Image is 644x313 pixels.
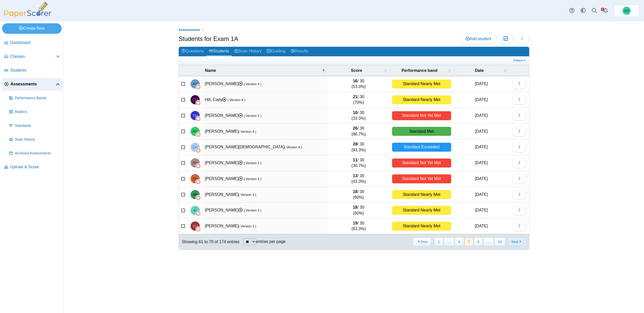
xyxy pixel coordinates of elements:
[475,145,488,149] time: Sep 12, 2025 at 1:44 PM
[244,114,261,118] small: ( Version 2 )
[196,84,201,90] img: canvas-logo.png
[475,208,488,212] time: Sep 12, 2025 at 2:21 PM
[353,142,358,146] b: 28
[448,68,451,73] span: Performance band : Activate to sort
[202,187,328,203] td: [PERSON_NAME]
[600,5,611,16] a: Alerts
[244,82,261,86] small: ( Version 4 )
[196,148,201,153] img: canvas-logo.png
[392,143,451,152] div: Standard Exceeded
[232,47,264,56] a: Scan History
[202,92,328,108] td: Hill, Cady
[413,238,431,246] button: Previous
[193,224,198,228] span: Mylee Jackson
[244,208,261,212] small: ( Version 3 )
[455,238,464,246] button: 6
[206,47,232,56] a: Students
[475,192,488,197] time: Sep 12, 2025 at 1:44 PM
[456,68,503,73] span: Date
[256,239,286,244] label: entries per page
[202,76,328,92] td: [PERSON_NAME]
[475,97,488,102] time: Sep 12, 2025 at 2:13 PM
[328,155,390,171] td: / 30 (36.7%)
[202,124,328,139] td: [PERSON_NAME]
[614,5,639,17] a: Andrew Doust
[202,171,328,187] td: [PERSON_NAME]
[475,82,488,86] time: Sep 12, 2025 at 2:13 PM
[193,98,198,102] span: Cady Hill
[193,193,197,196] span: Addy Hughes
[244,161,261,165] small: ( Version 1 )
[2,78,62,91] a: Assessments
[2,23,62,33] a: Create New
[193,130,198,133] span: Raegen Hofstetter
[328,218,390,234] td: / 30 (63.3%)
[2,37,62,49] a: Dashboard
[392,95,451,104] div: Standard Nearly Met
[328,108,390,124] td: / 30 (33.3%)
[353,95,358,99] b: 21
[2,51,62,63] a: Classes
[264,47,288,56] a: Grading
[512,58,528,63] a: Filters
[353,126,358,130] b: 26
[328,124,390,139] td: / 30 (86.7%)
[196,163,201,169] img: canvas-logo.png
[10,68,60,73] span: Students
[288,47,311,56] a: Results
[7,147,62,160] a: Archived Assessments
[474,238,483,246] button: 8
[328,76,390,92] td: / 30 (53.3%)
[179,35,238,43] h1: Students for Exam 1A
[392,68,447,73] span: Performance band
[196,116,201,121] img: canvas-logo.png
[2,2,53,18] img: PaperScorer
[15,137,60,142] span: Scan History
[330,68,383,73] span: Score
[239,130,256,133] small: ( Version 4 )
[392,222,451,231] div: Standard Nearly Met
[239,224,256,228] small: ( Version 2 )
[177,27,201,33] a: Assessments
[196,227,201,232] img: canvas-logo.png
[328,92,390,108] td: / 30 (70%)
[179,234,239,250] div: Showing 61 to 70 of 174 entries
[353,221,358,225] b: 19
[10,54,56,59] span: Classes
[353,189,358,194] b: 18
[196,195,201,200] img: canvas-logo.png
[10,81,56,87] span: Assessments
[475,129,488,133] time: Sep 12, 2025 at 1:44 PM
[179,28,200,32] span: Assessments
[384,68,387,73] span: Score : Activate to sort
[475,113,488,118] time: Sep 12, 2025 at 2:15 PM
[475,176,488,181] time: Sep 12, 2025 at 2:21 PM
[193,177,197,181] span: Ella Huckaby
[460,34,497,44] a: Add student
[7,92,62,104] a: Performance Bands
[624,9,629,13] span: Andrew Doust
[7,106,62,118] a: Rubrics
[193,209,197,212] span: Ryan Intrieri
[7,120,62,132] a: Standards
[413,238,526,246] nav: pagination
[202,203,328,218] td: [PERSON_NAME]
[353,158,358,162] b: 11
[434,238,443,246] button: 1
[444,238,454,246] span: …
[392,159,451,167] div: Standard Not Yet Met
[193,161,198,165] span: Ryleigh Houchins
[494,238,505,246] button: 18
[2,64,62,77] a: Students
[328,171,390,187] td: / 30 (43.3%)
[239,193,256,197] small: ( Version 1 )
[202,108,328,124] td: [PERSON_NAME]
[353,205,358,209] b: 18
[392,80,451,88] div: Standard Nearly Met
[392,206,451,215] div: Standard Nearly Met
[475,224,488,228] time: Sep 12, 2025 at 1:44 PM
[504,68,507,73] span: Date : Activate to sort
[179,47,206,56] a: Questions
[228,98,245,102] small: ( Version 4 )
[196,100,201,105] img: canvas-logo.png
